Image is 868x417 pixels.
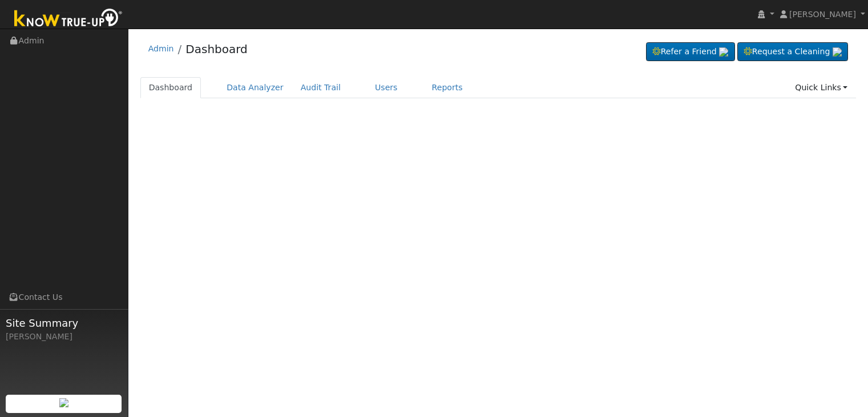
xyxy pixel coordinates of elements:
div: [PERSON_NAME] [6,331,122,343]
a: Dashboard [185,42,248,56]
img: Know True-Up [9,6,128,32]
img: retrieve [59,398,68,407]
a: Dashboard [140,77,201,98]
a: Quick Links [786,77,856,98]
a: Request a Cleaning [737,42,848,62]
span: [PERSON_NAME] [789,10,856,19]
a: Refer a Friend [646,42,735,62]
a: Admin [148,44,174,53]
a: Audit Trail [292,77,349,98]
a: Data Analyzer [218,77,292,98]
a: Users [366,77,406,98]
img: retrieve [833,47,842,57]
a: Reports [423,77,471,98]
span: Site Summary [6,315,122,331]
img: retrieve [719,47,728,57]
